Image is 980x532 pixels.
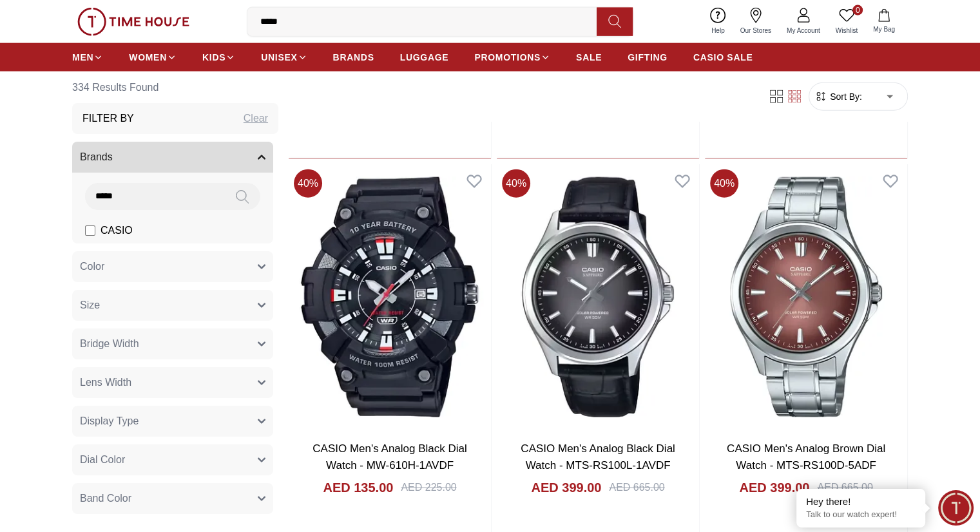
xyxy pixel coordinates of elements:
a: LUGGAGE [400,46,449,69]
span: 40 % [294,169,322,198]
div: Clear [244,111,268,126]
button: Band Color [72,483,273,514]
span: Band Color [80,491,131,506]
span: Sort By: [827,90,862,103]
span: PROMOTIONS [474,51,541,64]
span: MEN [72,51,93,64]
span: Display Type [80,413,139,429]
h4: AED 135.00 [323,479,393,497]
span: SALE [576,51,602,64]
span: WOMEN [129,51,167,64]
span: LUGGAGE [400,51,449,64]
span: Color [80,259,104,274]
a: CASIO Men's Analog Brown Dial Watch - MTS-RS100D-5ADF [727,442,885,471]
a: CASIO Men's Analog Black Dial Watch - MTS-RS100L-1AVDF [521,442,675,471]
a: WOMEN [129,46,177,69]
span: My Bag [868,24,900,34]
img: CASIO Men's Analog Brown Dial Watch - MTS-RS100D-5ADF [705,164,907,430]
a: 0Wishlist [828,5,865,38]
button: Display Type [72,406,273,437]
button: Color [72,251,273,282]
a: PROMOTIONS [474,46,550,69]
span: GIFTING [628,51,668,64]
span: CASIO [101,223,133,238]
span: Our Stores [735,26,776,35]
div: AED 665.00 [609,480,664,495]
span: BRANDS [333,51,374,64]
div: AED 225.00 [401,480,456,495]
span: 40 % [502,169,530,198]
span: Dial Color [80,452,125,468]
button: Bridge Width [72,328,273,359]
button: Size [72,290,273,321]
a: GIFTING [628,46,668,69]
button: Brands [72,142,273,173]
h6: 334 Results Found [72,72,278,103]
img: CASIO Men's Analog Black Dial Watch - MTS-RS100L-1AVDF [497,164,699,430]
span: Lens Width [80,375,131,390]
a: MEN [72,46,103,69]
button: Dial Color [72,444,273,475]
h3: Filter By [82,111,134,126]
span: CASIO SALE [693,51,753,64]
h4: AED 399.00 [531,479,601,497]
button: Lens Width [72,367,273,398]
img: ... [77,8,189,36]
div: AED 665.00 [817,480,872,495]
a: KIDS [202,46,235,69]
span: 40 % [710,169,738,198]
div: Chat Widget [938,490,974,526]
a: BRANDS [333,46,374,69]
span: Bridge Width [80,336,139,352]
p: Talk to our watch expert! [806,509,916,520]
div: Hey there! [806,495,916,508]
a: CASIO Men's Analog Black Dial Watch - MW-610H-1AVDF [312,442,466,471]
span: Brands [80,149,113,165]
span: My Account [782,26,825,35]
a: Help [704,5,733,38]
button: Sort By: [814,90,862,103]
input: CASIO [85,225,95,236]
a: CASIO SALE [693,46,753,69]
button: My Bag [865,6,903,37]
span: Wishlist [831,26,863,35]
img: CASIO Men's Analog Black Dial Watch - MW-610H-1AVDF [289,164,491,430]
h4: AED 399.00 [739,479,809,497]
span: UNISEX [261,51,297,64]
span: Help [706,26,730,35]
a: SALE [576,46,602,69]
span: 0 [852,5,863,15]
span: Size [80,298,100,313]
a: Our Stores [733,5,779,38]
a: UNISEX [261,46,307,69]
span: KIDS [202,51,226,64]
